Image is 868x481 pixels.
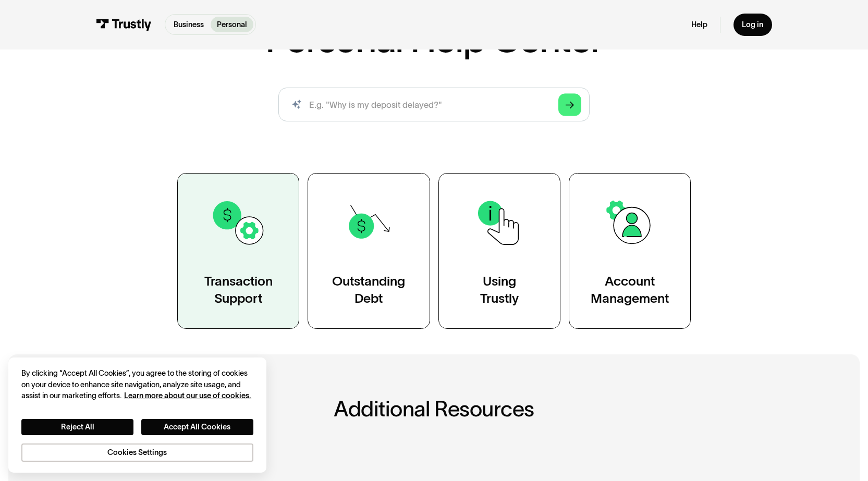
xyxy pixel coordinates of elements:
a: Personal [211,17,254,32]
a: More information about your privacy, opens in a new tab [124,391,251,400]
input: search [278,88,590,122]
button: Cookies Settings [21,443,253,462]
button: Accept All Cookies [141,419,253,435]
a: AccountManagement [569,173,691,328]
div: Transaction Support [204,273,273,307]
div: Outstanding Debt [332,273,405,307]
a: Log in [733,14,772,36]
a: UsingTrustly [438,173,560,328]
div: Privacy [21,368,253,462]
p: Business [174,19,204,31]
button: Reject All [21,419,133,435]
div: By clicking “Accept All Cookies”, you agree to the storing of cookies on your device to enhance s... [21,368,253,402]
img: Trustly Logo [96,19,152,31]
a: TransactionSupport [177,173,299,328]
h1: Personal Help Center [265,20,603,57]
a: Business [167,17,211,32]
div: Cookie banner [8,357,266,473]
div: Log in [742,20,763,30]
a: OutstandingDebt [308,173,430,328]
div: Using Trustly [480,273,519,307]
h2: Additional Resources [123,397,745,421]
a: Help [691,20,707,30]
form: Search [278,88,590,122]
div: Account Management [591,273,669,307]
p: Personal [217,19,247,31]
